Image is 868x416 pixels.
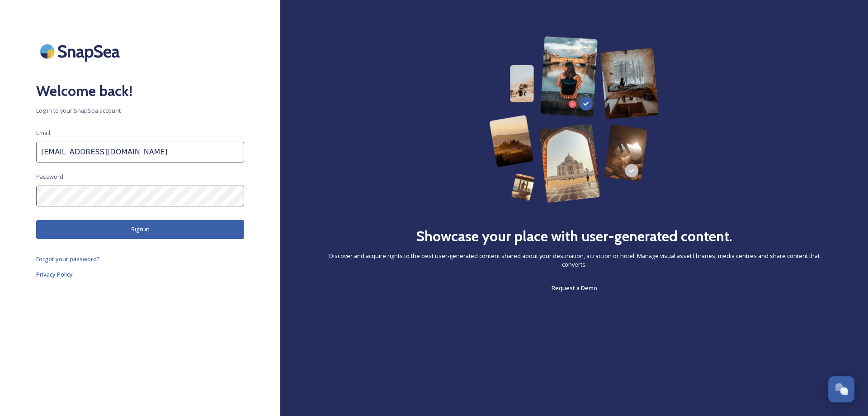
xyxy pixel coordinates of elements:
h2: Welcome back! [36,80,244,102]
span: Log in to your SnapSea account [36,106,244,115]
span: Privacy Policy [36,270,73,278]
span: Request a Demo [552,284,597,292]
span: Forgot your password? [36,255,100,263]
input: john.doe@snapsea.io [36,142,244,163]
button: Open Chat [828,376,854,402]
span: Email [36,129,50,137]
a: Forgot your password? [36,253,244,264]
button: Sign in [36,220,244,239]
h2: Showcase your place with user-generated content. [416,225,732,247]
a: Privacy Policy [36,269,244,280]
img: SnapSea Logo [36,36,127,67]
span: Password [36,172,63,181]
span: Discover and acquire rights to the best user-generated content shared about your destination, att... [316,252,832,269]
a: Request a Demo [552,282,597,293]
img: 63b42ca75bacad526042e722_Group%20154-p-800.png [489,36,659,203]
